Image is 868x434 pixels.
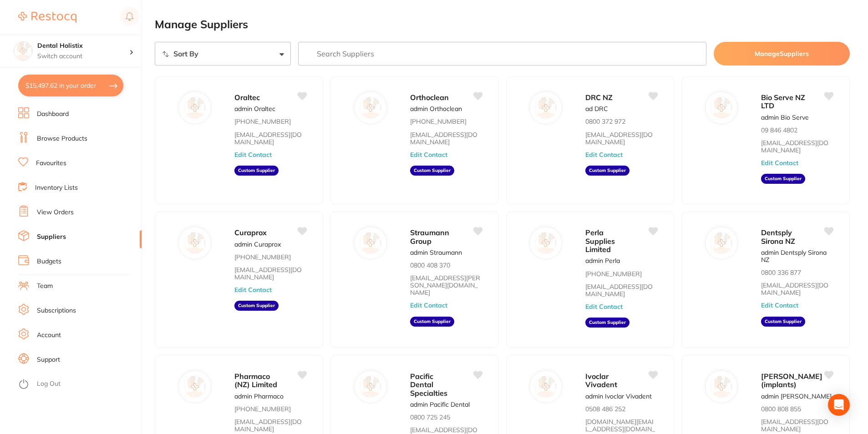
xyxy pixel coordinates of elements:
img: Orthoclean [360,97,381,119]
a: View Orders [37,208,74,217]
span: Dentsply Sirona NZ [761,228,795,245]
aside: Custom Supplier [234,301,279,311]
a: [EMAIL_ADDRESS][DOMAIN_NAME] [234,266,306,281]
img: Pacific Dental Specialties [360,376,381,398]
p: admin Perla [585,257,620,264]
p: 0800 725 245 [410,414,450,421]
a: Log Out [37,379,61,389]
p: Switch account [37,52,129,61]
p: admin Orthoclean [410,105,462,112]
button: Edit Contact [410,302,447,309]
a: [EMAIL_ADDRESS][DOMAIN_NAME] [410,131,482,146]
p: [PHONE_NUMBER] [410,118,467,125]
p: admin Bio Serve [761,114,809,121]
img: Ivoclar Vivadent [535,376,557,398]
input: Search Suppliers [298,42,706,66]
a: Subscriptions [37,306,76,315]
p: 0800 336 877 [761,269,801,276]
p: admin Pharmaco [234,393,284,400]
img: Straumann Group [360,232,381,254]
p: [PHONE_NUMBER] [234,405,291,413]
p: 09 846 4802 [761,126,797,134]
p: 0800 372 972 [585,118,625,125]
span: Oraltec [234,93,260,102]
a: Budgets [37,257,61,266]
aside: Custom Supplier [410,317,454,327]
button: Edit Contact [761,159,798,167]
p: admin Ivoclar Vivadent [585,393,652,400]
a: [EMAIL_ADDRESS][PERSON_NAME][DOMAIN_NAME] [410,274,482,296]
a: [EMAIL_ADDRESS][DOMAIN_NAME] [585,283,657,298]
aside: Custom Supplier [410,166,454,176]
a: Suppliers [37,232,66,242]
h4: Dental Holistix [37,41,129,50]
p: admin Curaprox [234,241,281,248]
p: 0508 486 252 [585,405,625,413]
a: Team [37,282,53,291]
img: Restocq Logo [18,12,76,23]
a: [EMAIL_ADDRESS][DOMAIN_NAME] [761,418,833,433]
button: Log Out [18,377,139,392]
button: Edit Contact [585,303,623,310]
img: Bio Serve NZ LTD [711,97,732,119]
button: Edit Contact [585,151,623,158]
span: Perla Supplies Limited [585,228,615,254]
h2: Manage Suppliers [155,18,850,31]
p: admin [PERSON_NAME] [761,393,832,400]
a: Browse Products [37,134,87,143]
a: Restocq Logo [18,7,76,28]
a: [EMAIL_ADDRESS][DOMAIN_NAME] [585,131,657,146]
button: Edit Contact [234,286,272,293]
p: 0800 408 370 [410,262,450,269]
span: Pacific Dental Specialties [410,372,447,398]
span: Pharmaco (NZ) Limited [234,372,277,389]
a: Account [37,331,61,340]
div: Open Intercom Messenger [828,394,850,416]
img: Curaprox [184,232,206,254]
button: Edit Contact [410,151,447,158]
p: [PHONE_NUMBER] [234,118,291,125]
span: Bio Serve NZ LTD [761,93,805,110]
button: Edit Contact [761,302,798,309]
aside: Custom Supplier [585,318,629,328]
a: [EMAIL_ADDRESS][DOMAIN_NAME] [761,282,833,296]
button: ManageSuppliers [714,42,850,66]
p: admin Oraltec [234,105,275,112]
img: DRC NZ [535,97,557,119]
a: [EMAIL_ADDRESS][DOMAIN_NAME] [234,131,306,146]
p: 0800 808 855 [761,405,801,413]
a: [EMAIL_ADDRESS][DOMAIN_NAME] [234,418,306,433]
aside: Custom Supplier [234,166,279,176]
p: admin Pacific Dental [410,401,470,408]
span: Ivoclar Vivadent [585,372,617,389]
img: Dentsply Sirona NZ [711,232,732,254]
p: admin Dentsply Sirona NZ [761,249,833,263]
span: Orthoclean [410,93,449,102]
span: Straumann Group [410,228,449,245]
p: ad DRC [585,105,608,112]
a: Favourites [36,159,66,168]
img: Pharmaco (NZ) Limited [184,376,206,398]
p: [PHONE_NUMBER] [585,270,642,278]
aside: Custom Supplier [761,317,805,327]
aside: Custom Supplier [761,174,805,184]
p: [PHONE_NUMBER] [234,253,291,261]
a: Support [37,355,60,364]
button: $15,497.62 in your order [18,75,123,96]
img: Henry Schein Halas (implants) [711,376,732,398]
span: DRC NZ [585,93,613,102]
img: Oraltec [184,97,206,119]
a: Dashboard [37,110,69,119]
span: [PERSON_NAME] (implants) [761,372,822,389]
button: Edit Contact [234,151,272,158]
img: Perla Supplies Limited [535,232,557,254]
img: Dental Holistix [14,42,32,60]
aside: Custom Supplier [585,166,629,176]
a: [EMAIL_ADDRESS][DOMAIN_NAME] [761,139,833,154]
p: admin Straumann [410,249,462,256]
a: Inventory Lists [35,183,78,192]
span: Curaprox [234,228,267,237]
